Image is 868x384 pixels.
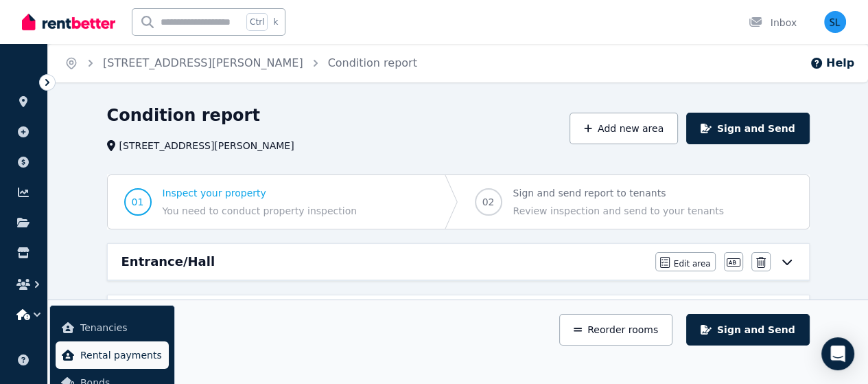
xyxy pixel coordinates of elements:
[163,186,357,200] span: Inspect your property
[107,104,260,126] h1: Condition report
[273,16,278,27] span: k
[80,319,163,336] span: Tenancies
[513,204,724,218] span: Review inspection and send to your tenants
[80,347,163,363] span: Rental payments
[328,56,417,69] a: Condition report
[810,55,854,71] button: Help
[482,195,495,209] span: 02
[121,252,215,271] h6: Entrance/Hall
[686,314,809,346] button: Sign and Send
[132,195,144,209] span: 01
[163,204,357,218] span: You need to conduct property inspection
[107,174,810,229] nav: Progress
[246,13,268,31] span: Ctrl
[570,113,678,144] button: Add new area
[56,341,169,369] a: Rental payments
[821,337,854,370] div: Open Intercom Messenger
[56,314,169,341] a: Tenancies
[749,16,797,30] div: Inbox
[686,113,809,144] button: Sign and Send
[119,139,294,153] span: [STREET_ADDRESS][PERSON_NAME]
[103,56,303,69] a: [STREET_ADDRESS][PERSON_NAME]
[655,252,716,271] button: Edit area
[513,186,724,200] span: Sign and send report to tenants
[559,314,672,346] button: Reorder rooms
[48,44,434,82] nav: Breadcrumb
[674,258,711,269] span: Edit area
[22,12,115,32] img: RentBetter
[824,11,846,33] img: Steve Langton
